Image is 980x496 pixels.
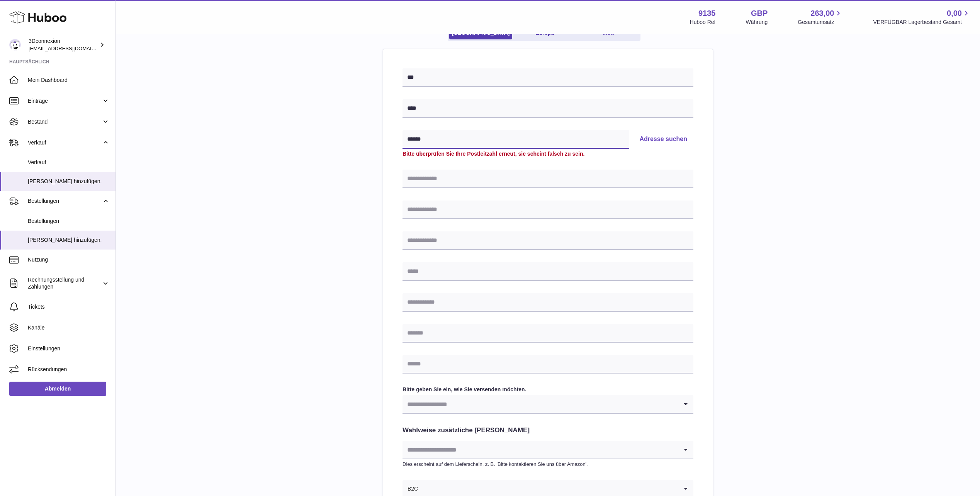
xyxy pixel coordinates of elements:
span: [EMAIL_ADDRESS][DOMAIN_NAME] [29,45,114,51]
strong: GBP [751,8,768,19]
span: Mein Dashboard [28,76,110,84]
span: Bestellungen [28,217,110,225]
strong: 9135 [698,8,716,19]
div: Bitte überprüfen Sie Ihre Postleitzahl erneut, sie scheint falsch zu sein. [403,150,693,158]
span: Verkauf [28,139,102,146]
span: Einstellungen [28,345,110,352]
span: Rücksendungen [28,366,110,373]
span: 0,00 [947,8,962,19]
div: Search for option [403,395,693,414]
span: Tickets [28,303,110,311]
span: Kanäle [28,324,110,331]
span: Rechnungsstellung und Zahlungen [28,276,102,291]
span: VERFÜGBAR Lagerbestand Gesamt [873,19,971,26]
a: Abmelden [9,382,106,396]
div: 3Dconnexion [29,37,98,52]
label: Bitte geben Sie ein, wie Sie versenden möchten. [403,386,693,393]
img: order_eu@3dconnexion.com [9,39,21,51]
div: Huboo Ref [690,19,716,26]
a: 0,00 VERFÜGBAR Lagerbestand Gesamt [873,8,971,26]
span: Verkauf [28,159,110,166]
button: Adresse suchen [633,130,693,149]
a: 263,00 Gesamtumsatz [798,8,843,26]
input: Search for option [403,395,678,413]
span: Einträge [28,97,102,105]
div: Search for option [403,441,693,459]
span: Bestand [28,118,102,126]
p: Dies erscheint auf dem Lieferschein. z. B. 'Bitte kontaktieren Sie uns über Amazon'. [403,461,693,468]
span: Nutzung [28,256,110,263]
span: Bestellungen [28,197,102,205]
input: Search for option [403,441,678,459]
span: Gesamtumsatz [798,19,843,26]
div: Währung [746,19,768,26]
span: [PERSON_NAME] hinzufügen. [28,178,110,185]
span: 263,00 [810,8,834,19]
span: [PERSON_NAME] hinzufügen. [28,236,110,244]
h2: Wahlweise zusätzliche [PERSON_NAME] [403,426,693,435]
